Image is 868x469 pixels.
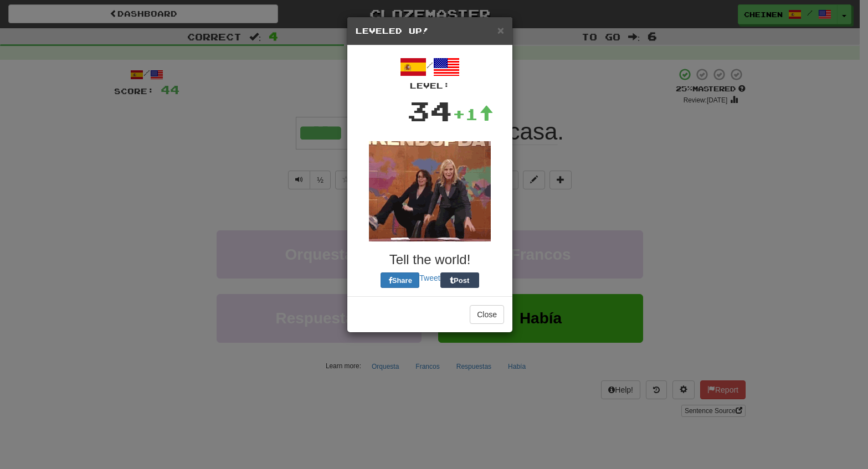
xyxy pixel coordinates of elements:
h5: Leveled Up! [356,25,504,37]
button: Share [381,272,419,288]
h3: Tell the world! [356,252,504,267]
button: Close [470,305,504,324]
div: / [356,54,504,91]
span: × [497,24,504,37]
div: +1 [453,103,494,125]
img: tina-fey-e26f0ac03c4892f6ddeb7d1003ac1ab6e81ce7d97c2ff70d0ee9401e69e3face.gif [369,141,491,241]
a: Tweet [419,274,440,282]
button: Post [440,272,479,288]
div: 34 [407,91,453,130]
button: Close [497,24,504,36]
div: Level: [356,80,504,91]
